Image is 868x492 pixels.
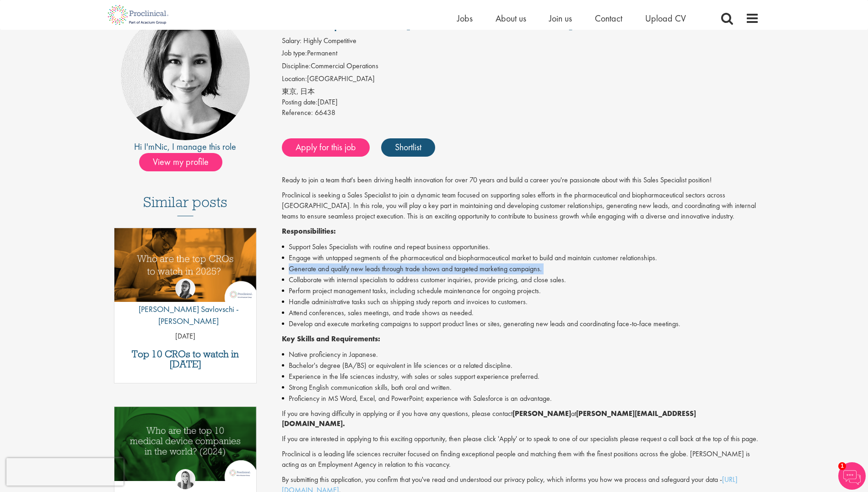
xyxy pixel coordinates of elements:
[282,349,759,360] li: Native proficiency in Japanese.
[282,36,302,46] label: Salary:
[282,409,696,429] strong: [PERSON_NAME][EMAIL_ADDRESS][DOMAIN_NAME].
[155,141,167,153] a: Nic
[143,194,227,216] h3: Similar posts
[381,138,435,157] a: Shortlist
[282,74,307,84] label: Location:
[282,334,380,344] strong: Key Skills and Requirements:
[282,241,759,252] li: Support Sales Specialists with routine and repeat business opportunities.
[595,12,622,24] a: Contact
[838,462,846,470] span: 1
[282,371,759,382] li: Experience in the life sciences industry, with sales or sales support experience preferred.
[139,155,232,167] a: View my profile
[119,349,252,369] a: Top 10 CROs to watch in [DATE]
[282,48,307,59] label: Job type:
[282,175,759,186] p: Ready to join a team that's been driving health innovation for over 70 years and build a career y...
[114,331,257,342] p: [DATE]
[282,285,759,296] li: Perform project management tasks, including schedule maintenance for ongoing projects.
[282,61,759,74] li: Commercial Operations
[282,274,759,285] li: Collaborate with internal specialists to address customer inquiries, provide pricing, and close s...
[109,140,262,153] div: Hi I'm , I manage this role
[282,252,759,263] li: Engage with untapped segments of the pharmaceutical and biopharmaceutical market to build and mai...
[512,409,571,418] strong: [PERSON_NAME]
[114,279,257,331] a: Theodora Savlovschi - Wicks [PERSON_NAME] Savlovschi - [PERSON_NAME]
[175,469,195,489] img: Hannah Burke
[282,307,759,318] li: Attend conferences, sales meetings, and trade shows as needed.
[303,36,356,45] span: Highly Competitive
[838,462,866,490] img: Chatbot
[282,226,336,236] strong: Responsibilities:
[282,138,370,157] a: Apply for this job
[282,74,759,87] li: [GEOGRAPHIC_DATA]
[282,108,313,118] label: Reference:
[282,318,759,329] li: Develop and execute marketing campaigns to support product lines or sites, generating new leads a...
[114,228,257,309] a: Link to a post
[549,12,572,24] a: Join us
[645,12,686,24] a: Upload CV
[282,296,759,307] li: Handle administrative tasks such as shipping study reports and invoices to customers.
[315,108,335,117] span: 66438
[114,303,257,327] p: [PERSON_NAME] Savlovschi - [PERSON_NAME]
[121,11,250,140] img: imeage of recruiter Nic Choa
[114,407,257,488] a: Link to a post
[282,382,759,393] li: Strong English communication skills, both oral and written.
[282,360,759,371] li: Bachelor's degree (BA/BS) or equivalent in life sciences or a related discipline.
[282,97,759,108] div: [DATE]
[282,449,759,470] p: Proclinical is a leading life sciences recruiter focused on finding exceptional people and matchi...
[114,407,257,481] img: Top 10 Medical Device Companies 2024
[457,12,473,24] a: Jobs
[282,263,759,274] li: Generate and qualify new leads through trade shows and targeted marketing campaigns.
[496,12,526,24] a: About us
[282,434,759,444] p: If you are interested in applying to this exciting opportunity, then please click 'Apply' or to s...
[282,97,318,107] span: Posting date:
[175,279,195,299] img: Theodora Savlovschi - Wicks
[6,458,124,486] iframe: reCAPTCHA
[282,190,759,222] p: Proclinical is seeking a Sales Specialist to join a dynamic team focused on supporting sales effo...
[282,48,759,61] li: Permanent
[282,61,311,71] label: Discipline:
[114,228,257,302] img: Top 10 CROs 2025 | Proclinical
[282,393,759,404] li: Proficiency in MS Word, Excel, and PowerPoint; experience with Salesforce is an advantage.
[282,409,759,430] p: If you are having difficulty in applying or if you have any questions, please contact at
[282,87,759,97] div: 東京, 日本
[139,153,222,171] span: View my profile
